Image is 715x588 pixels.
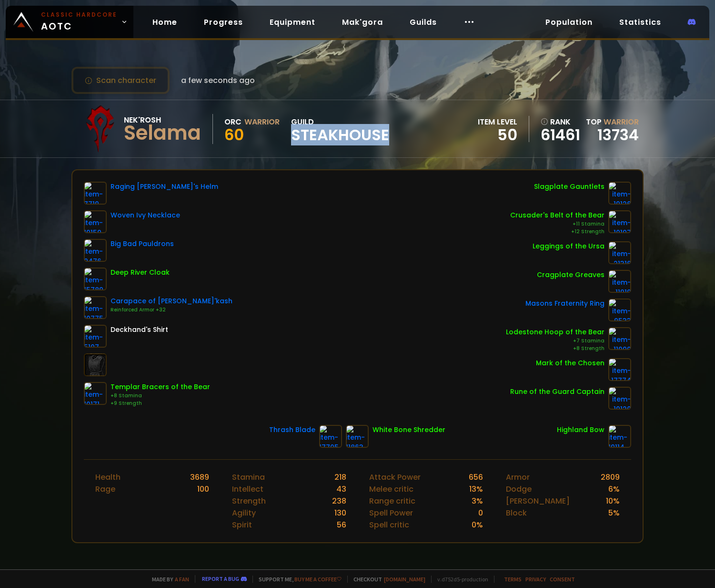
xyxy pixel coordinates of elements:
[111,210,180,220] div: Woven Ivy Necklace
[608,270,631,293] img: item-11919
[71,67,170,94] button: Scan character
[111,182,218,192] div: Raging [PERSON_NAME]'s Helm
[334,12,391,32] a: Mak'gora
[346,425,369,448] img: item-11863
[510,387,604,397] div: Rune of the Guard Captain
[111,296,232,306] div: Carapace of [PERSON_NAME]'kash
[431,576,488,583] span: v. d752d5 - production
[608,182,631,205] img: item-19126
[84,182,107,205] img: item-7719
[196,12,251,32] a: Progress
[506,345,604,352] div: +8 Strength
[402,12,444,32] a: Guilds
[538,12,600,32] a: Population
[334,507,346,519] div: 130
[232,483,263,495] div: Intellect
[124,114,201,126] div: Nek'Rosh
[373,425,445,435] div: White Bone Shredder
[291,116,389,142] div: guild
[506,483,532,495] div: Dodge
[84,268,107,290] img: item-15789
[334,471,346,483] div: 218
[525,576,546,583] a: Privacy
[510,210,604,220] div: Crusader's Belt of the Bear
[336,483,346,495] div: 43
[550,576,575,583] a: Consent
[469,471,483,483] div: 656
[469,483,483,495] div: 13 %
[332,495,346,507] div: 238
[111,268,170,278] div: Deep River Cloak
[608,299,631,321] img: item-9533
[506,495,570,507] div: [PERSON_NAME]
[504,576,522,583] a: Terms
[506,327,604,337] div: Lodestone Hoop of the Bear
[541,116,580,128] div: rank
[232,471,265,483] div: Stamina
[586,116,639,128] div: Top
[510,220,604,228] div: +11 Stamina
[537,270,604,280] div: Cragplate Greaves
[533,241,604,251] div: Leggings of the Ursa
[224,116,242,128] div: Orc
[608,387,631,410] img: item-19120
[606,495,620,507] div: 10 %
[146,576,189,583] span: Made by
[369,519,409,531] div: Spell critic
[557,425,604,435] div: Highland Bow
[608,210,631,233] img: item-10197
[232,519,252,531] div: Spirit
[84,382,107,405] img: item-10171
[84,325,107,348] img: item-5107
[608,358,631,381] img: item-17774
[95,471,121,483] div: Health
[472,495,483,507] div: 3 %
[111,400,210,407] div: +9 Strength
[608,507,620,519] div: 5 %
[269,425,315,435] div: Thrash Blade
[478,507,483,519] div: 0
[84,296,107,319] img: item-10775
[84,210,107,233] img: item-19159
[608,483,620,495] div: 6 %
[124,126,201,140] div: Selama
[291,128,389,142] span: Steakhouse
[224,124,244,145] span: 60
[95,483,115,495] div: Rage
[608,425,631,448] img: item-19114
[525,299,604,309] div: Masons Fraternity Ring
[111,239,174,249] div: Big Bad Pauldrons
[6,6,133,38] a: Classic HardcoreAOTC
[369,507,413,519] div: Spell Power
[478,128,517,142] div: 50
[604,116,639,127] span: Warrior
[319,425,342,448] img: item-17705
[369,471,421,483] div: Attack Power
[111,325,168,335] div: Deckhand's Shirt
[202,575,239,582] a: Report a bug
[337,519,346,531] div: 56
[175,576,189,583] a: a fan
[111,382,210,392] div: Templar Bracers of the Bear
[232,495,266,507] div: Strength
[145,12,185,32] a: Home
[41,10,117,33] span: AOTC
[597,124,639,145] a: 13734
[506,471,530,483] div: Armor
[536,358,604,368] div: Mark of the Chosen
[181,74,255,86] span: a few seconds ago
[601,471,620,483] div: 2809
[197,483,209,495] div: 100
[384,576,425,583] a: [DOMAIN_NAME]
[608,241,631,264] img: item-21316
[294,576,342,583] a: Buy me a coffee
[506,337,604,345] div: +7 Stamina
[478,116,517,128] div: item level
[232,507,256,519] div: Agility
[262,12,323,32] a: Equipment
[84,239,107,262] img: item-9476
[612,12,669,32] a: Statistics
[608,327,631,350] img: item-11999
[111,392,210,400] div: +8 Stamina
[111,306,232,314] div: Reinforced Armor +32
